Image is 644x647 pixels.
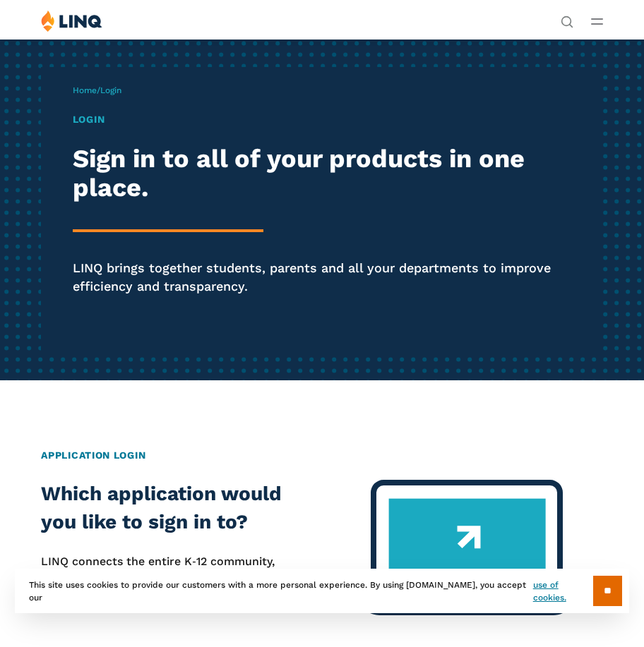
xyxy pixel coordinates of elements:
[41,448,602,463] h2: Application Login
[41,480,314,536] h2: Which application would you like to sign in to?
[73,145,572,203] h2: Sign in to all of your products in one place.
[41,553,314,588] p: LINQ connects the entire K‑12 community, helping your district to work far more efficiently.
[533,579,593,604] a: use of cookies.
[100,85,121,95] span: Login
[73,259,572,295] p: LINQ brings together students, parents and all your departments to improve efficiency and transpa...
[591,13,603,29] button: Open Main Menu
[73,112,572,127] h1: Login
[561,14,573,27] button: Open Search Bar
[41,10,102,32] img: LINQ | K‑12 Software
[73,85,97,95] a: Home
[15,569,629,613] div: This site uses cookies to provide our customers with a more personal experience. By using [DOMAIN...
[73,85,121,95] span: /
[561,10,573,27] nav: Utility Navigation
